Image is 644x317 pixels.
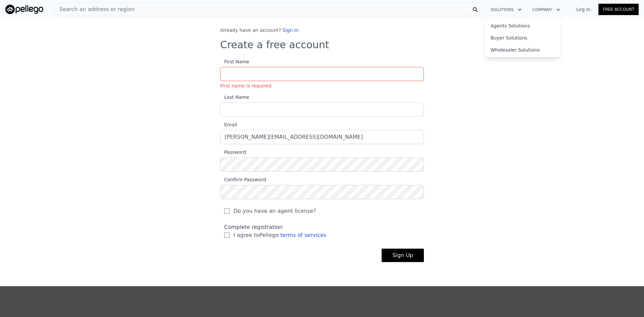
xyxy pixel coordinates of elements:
input: Email [220,130,424,144]
input: I agree toPellego terms of services [224,233,230,238]
input: Do you have an agent license? [224,208,230,214]
a: Buyer Solutions [485,32,560,44]
div: Solutions [485,18,560,57]
a: Log In [568,6,598,13]
input: Password [220,157,424,172]
a: Sign In [282,27,299,33]
span: Last Name [220,94,249,100]
button: Sign Up [382,249,424,262]
span: Email [220,122,237,127]
h3: Create a free account [220,39,424,51]
a: terms of services [280,232,327,238]
span: Password [220,149,246,155]
span: Confirm Password [220,177,266,182]
a: Free Account [598,4,639,15]
a: Agents Solutions [485,20,560,32]
div: First name is required. [220,82,424,89]
button: Solutions [485,4,527,16]
img: Pellego [5,5,43,14]
span: Complete registration [224,224,283,230]
input: Last Name [220,103,424,117]
input: Confirm Password [220,185,424,199]
span: First Name [220,59,249,64]
a: Wholesaler Solutions [485,44,560,56]
span: Search an address or region [54,5,135,13]
button: Company [527,4,566,16]
input: First NameFirst name is required. [220,67,424,81]
div: Already have an account? [220,27,424,34]
span: Do you have an agent license? [234,207,316,215]
span: I agree to Pellego [234,231,326,239]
